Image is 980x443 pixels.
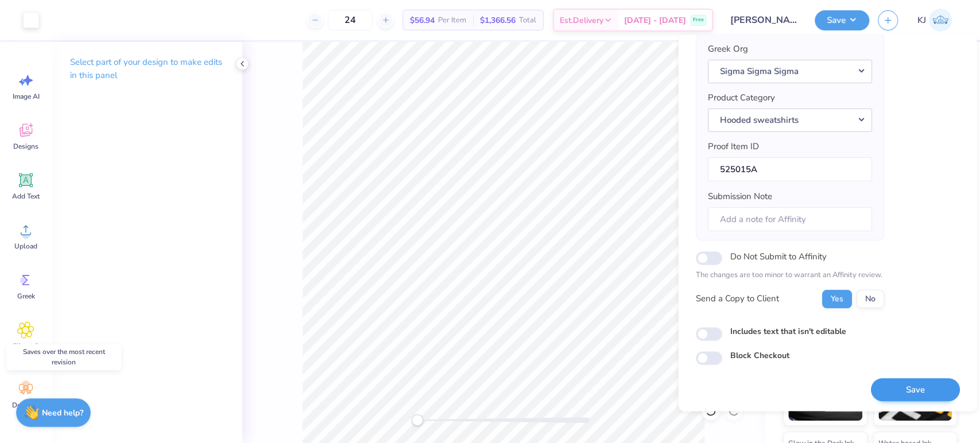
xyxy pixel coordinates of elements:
[695,293,778,306] div: Send a Copy to Client
[519,14,536,26] span: Total
[707,42,747,56] label: Greek Org
[70,56,224,82] p: Select part of your design to make edits in this panel
[14,242,37,251] span: Upload
[707,190,772,203] label: Submission Note
[13,142,38,151] span: Designs
[707,207,871,232] input: Add a note for Affinity
[730,349,789,362] label: Block Checkout
[912,9,957,32] a: KJ
[730,325,846,337] label: Includes text that isn't editable
[695,270,884,281] p: The changes are too minor to warrant an Affinity review.
[560,14,603,26] span: Est. Delivery
[12,192,40,201] span: Add Text
[6,344,121,370] div: Saves over the most recent revision
[870,378,959,402] button: Save
[624,14,686,26] span: [DATE] - [DATE]
[822,290,851,308] button: Yes
[722,9,806,32] input: Untitled Design
[815,10,869,30] button: Save
[410,14,435,26] span: $56.94
[707,60,871,83] button: Sigma Sigma Sigma
[328,10,373,30] input: – –
[917,14,926,27] span: KJ
[13,92,40,101] span: Image AI
[438,14,466,26] span: Per Item
[730,249,826,264] label: Do Not Submit to Affinity
[707,108,871,132] button: Hooded sweatshirts
[17,292,35,301] span: Greek
[42,407,83,418] strong: Need help?
[480,14,516,26] span: $1,366.56
[929,9,952,32] img: Kendra Jingco
[12,401,40,410] span: Decorate
[707,91,774,104] label: Product Category
[856,290,884,308] button: No
[707,140,758,153] label: Proof Item ID
[693,16,704,24] span: Free
[412,414,423,426] div: Accessibility label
